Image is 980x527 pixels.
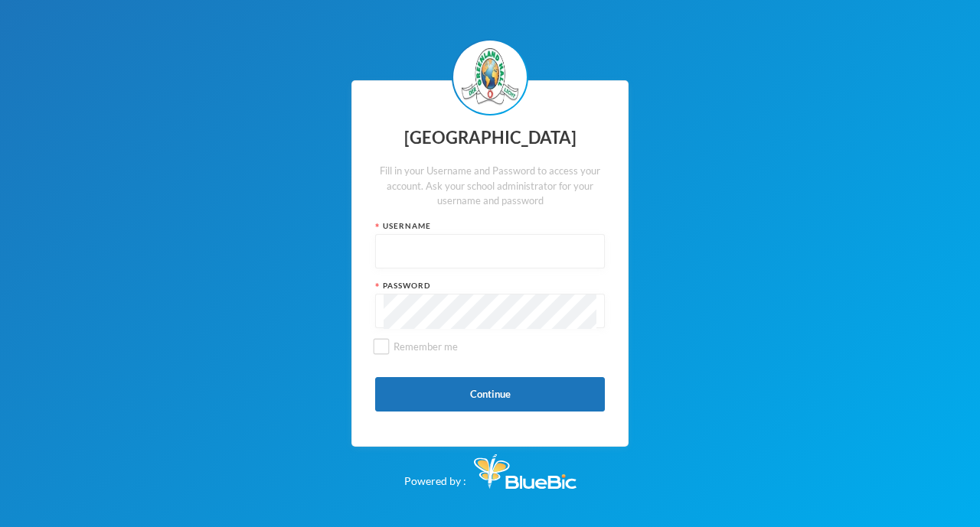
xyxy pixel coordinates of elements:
[375,164,605,209] div: Fill in your Username and Password to access your account. Ask your school administrator for your...
[375,123,605,153] div: [GEOGRAPHIC_DATA]
[474,454,577,489] img: Bluebic
[375,377,605,412] button: Continue
[375,280,605,291] div: Password
[387,340,464,353] span: Remember me
[375,220,605,232] div: Username
[404,447,577,489] div: Powered by :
